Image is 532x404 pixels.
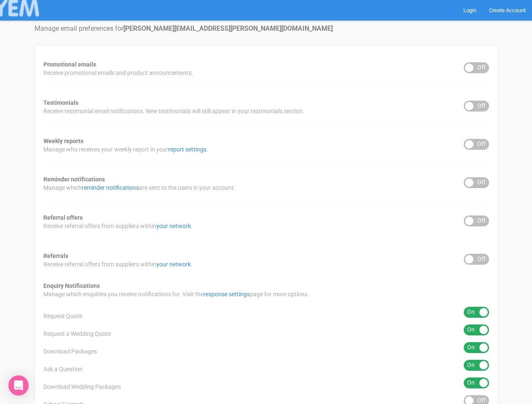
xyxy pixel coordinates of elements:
[156,261,191,268] a: your network
[123,24,333,32] strong: [PERSON_NAME][EMAIL_ADDRESS][PERSON_NAME][DOMAIN_NAME]
[8,375,29,396] div: Open Intercom Messenger
[168,146,206,153] a: report settings
[43,145,208,154] span: Manage who receives your weekly report in your .
[43,290,309,298] span: Manage which enquiries you receive notifications for. Visit the page for more options.
[43,260,192,268] span: Receive referral offers from suppliers within .
[43,383,121,391] span: Download Wedding Packages
[43,312,82,320] span: Request Quote
[43,214,83,221] strong: Referral offers
[43,282,100,289] strong: Enquiry Notifications
[43,107,305,115] span: Receive testimonial email notifications. New testimonials will still appear in your testimonials ...
[43,61,96,68] strong: Promotional emails
[43,138,83,144] strong: Weekly reports
[82,184,139,191] a: reminder notifications
[203,291,250,298] a: response settings
[43,99,78,106] strong: Testimonials
[43,176,105,183] strong: Reminder notifications
[35,25,498,32] h4: Manage email preferences for
[43,347,97,356] span: Download Packages
[43,69,193,77] span: Receive promotional emails and product announcements.
[156,223,191,229] a: your network
[43,330,111,338] span: Request a Wedding Quote
[43,183,235,192] span: Manage which are sent to the users in your account.
[43,252,68,259] strong: Referrals
[43,365,83,373] span: Ask a Question
[43,222,192,230] span: Receive referral offers from suppliers within .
